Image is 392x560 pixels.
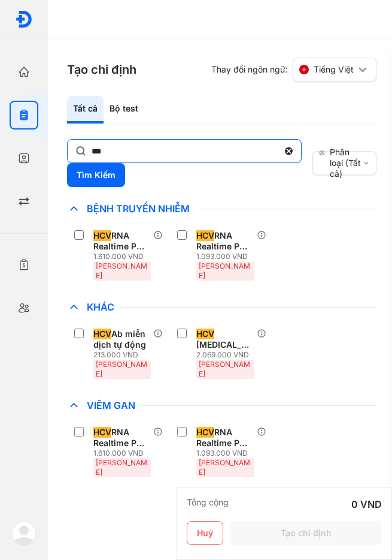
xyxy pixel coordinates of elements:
[93,230,111,241] span: HCV
[67,163,125,187] button: Tìm Kiếm
[96,360,147,378] span: [PERSON_NAME]
[15,10,33,28] img: logo
[196,427,214,438] span: HCV
[196,427,251,448] div: RNA Realtime PCR ([PERSON_NAME] - CE-IVD)
[93,448,153,458] div: 1.610.000 VND
[93,427,111,438] span: HCV
[196,448,256,458] div: 1.093.000 VND
[196,252,256,261] div: 1.093.000 VND
[199,360,250,378] span: [PERSON_NAME]
[196,230,214,241] span: HCV
[93,427,148,448] div: RNA Realtime PCR ([PERSON_NAME] - Abbott)
[96,261,147,280] span: [PERSON_NAME]
[93,252,153,261] div: 1.610.000 VND
[81,301,120,313] span: Khác
[104,96,144,124] div: Bộ test
[196,350,256,360] div: 2.069.000 VND
[67,61,136,78] h3: Tạo chỉ định
[196,230,251,252] div: RNA Realtime PCR ([PERSON_NAME] - CE-IVD)
[81,399,141,411] span: Viêm Gan
[93,329,148,350] div: Ab miễn dịch tự động
[93,350,153,360] div: 213.000 VND
[93,230,148,252] div: RNA Realtime PCR ([PERSON_NAME] - Abbott)
[314,64,354,75] span: Tiếng Việt
[196,329,251,350] div: [MEDICAL_DATA] Taqman (Realtime) **
[196,329,214,339] span: HCV
[211,58,376,82] div: Thay đổi ngôn ngữ:
[199,458,250,477] span: [PERSON_NAME]
[319,147,363,179] div: Phân loại (Tất cả)
[93,329,111,339] span: HCV
[96,458,147,477] span: [PERSON_NAME]
[81,203,196,215] span: Bệnh Truyền Nhiễm
[67,96,104,124] div: Tất cả
[199,261,250,280] span: [PERSON_NAME]
[12,522,36,546] img: logo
